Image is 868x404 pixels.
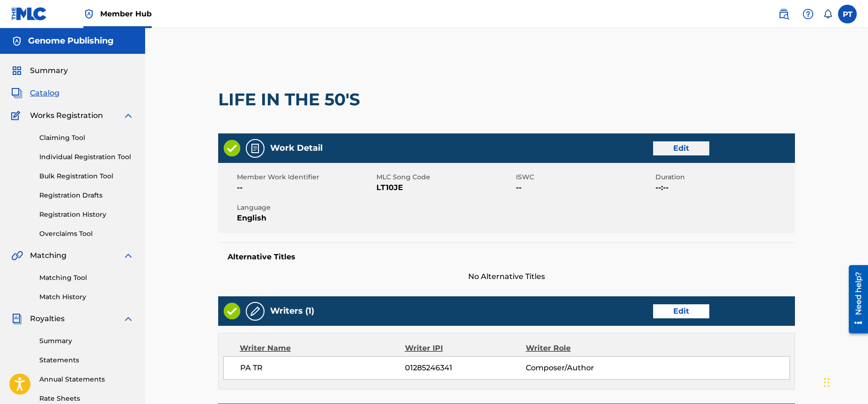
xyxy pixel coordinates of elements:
div: Drag [824,368,830,397]
img: Top Rightsholder [83,8,95,20]
a: Edit [653,141,709,155]
a: Statements [39,355,134,365]
span: -- [516,182,653,193]
div: Writer Role [526,343,636,354]
h5: Writers (1) [270,306,314,316]
span: Duration [655,172,793,182]
a: Edit [653,304,709,318]
img: Work Detail [250,143,261,154]
iframe: Chat Widget [821,359,868,404]
a: Registration Drafts [39,191,134,200]
a: SummarySummary [11,65,68,76]
h2: LIFE IN THE 50'S [218,89,365,110]
div: User Menu [838,5,857,23]
img: Valid [224,140,240,156]
a: Claiming Tool [39,133,134,143]
a: Annual Statements [39,375,134,384]
img: Summary [11,65,22,76]
a: Individual Registration Tool [39,152,134,162]
img: search [778,8,789,20]
h5: Genome Publishing [28,36,114,46]
img: expand [123,313,134,324]
div: Writer IPI [405,343,526,354]
span: --:-- [655,182,793,193]
a: CatalogCatalog [11,88,59,99]
img: expand [123,110,134,121]
span: Summary [30,65,68,76]
span: ISWC [516,172,653,182]
span: MLC Song Code [376,172,514,182]
img: Accounts [11,36,22,47]
div: Writer Name [240,343,405,354]
a: Rate Sheets [39,394,134,404]
a: Summary [39,336,134,346]
img: Writers [250,306,261,317]
img: Catalog [11,88,22,99]
a: Matching Tool [39,273,134,283]
img: Valid [224,303,240,319]
img: Works Registration [11,110,23,121]
img: Royalties [11,313,22,324]
span: Member Work Identifier [237,172,374,182]
span: Catalog [30,88,59,99]
h5: Work Detail [270,143,323,154]
span: Composer/Author [526,362,636,374]
img: help [802,8,814,20]
span: English [237,213,374,224]
span: No Alternative Titles [218,271,795,282]
span: PA TR [240,362,405,374]
div: Help [799,5,817,23]
span: -- [237,182,374,193]
img: Matching [11,250,23,261]
iframe: Resource Center [842,261,868,338]
a: Match History [39,292,134,302]
span: Language [237,203,374,213]
a: Public Search [774,5,793,23]
span: LT10JE [376,182,514,193]
a: Bulk Registration Tool [39,171,134,181]
span: 01285246341 [405,362,526,374]
span: Royalties [30,313,65,324]
span: Matching [30,250,66,261]
a: Registration History [39,210,134,220]
div: Notifications [823,9,832,19]
img: MLC Logo [11,7,47,21]
h5: Alternative Titles [228,252,786,262]
a: Overclaims Tool [39,229,134,239]
span: Member Hub [100,8,152,19]
img: expand [123,250,134,261]
span: Works Registration [30,110,103,121]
